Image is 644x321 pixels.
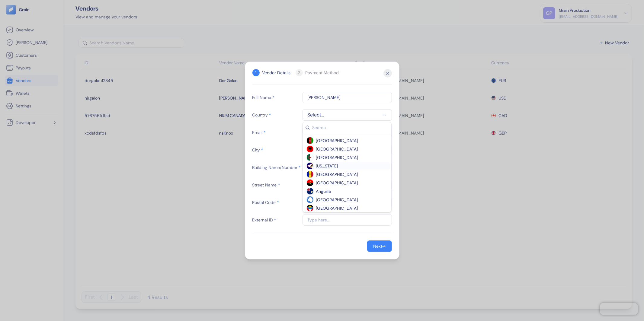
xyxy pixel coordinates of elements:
span: [GEOGRAPHIC_DATA] [316,197,358,203]
span: [GEOGRAPHIC_DATA] [316,180,358,186]
span: [GEOGRAPHIC_DATA] [316,154,358,160]
span: Postal Code [252,199,276,205]
span: [GEOGRAPHIC_DATA] [316,138,358,144]
div: 2 [296,69,303,76]
div: Suggestions [303,133,392,212]
span: External ID [252,217,273,223]
span: City [252,147,260,153]
span: Email [252,129,263,135]
span: [US_STATE] [316,163,338,169]
div: 1 [252,69,260,76]
span: Anguilla [316,188,331,194]
span: Country [252,112,268,118]
span: Street Name [252,182,277,188]
input: Type here... [303,214,392,226]
input: Search... [310,122,389,133]
button: Next→ [367,240,392,252]
span: Building Name/Number [252,164,298,170]
span: [GEOGRAPHIC_DATA] [316,205,358,211]
span: Select... [308,111,387,119]
span: [GEOGRAPHIC_DATA] [316,146,358,152]
span: → [382,243,386,249]
div: Vendor Details [262,70,291,76]
span: Full Name [252,94,271,100]
span: [GEOGRAPHIC_DATA] [316,171,358,177]
input: Type here... [303,92,392,103]
div: Next [373,244,382,248]
button: Select... [303,109,392,121]
div: Payment Method [306,70,339,76]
